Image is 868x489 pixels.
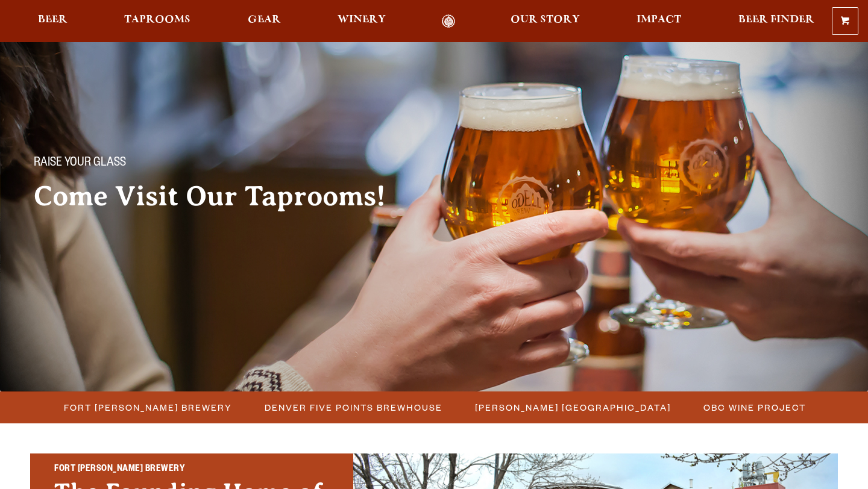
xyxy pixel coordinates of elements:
a: Gear [240,14,289,28]
span: Gear [248,15,281,25]
h2: Come Visit Our Taprooms! [34,181,410,211]
span: Raise your glass [34,156,126,172]
span: Beer [38,15,68,25]
a: Beer Finder [731,14,822,28]
a: Denver Five Points Brewhouse [257,399,448,416]
a: Odell Home [426,14,471,28]
a: Beer [30,14,75,28]
span: Taprooms [124,15,190,25]
h2: Fort [PERSON_NAME] Brewery [54,462,329,478]
a: Winery [330,14,394,28]
a: Impact [629,14,689,28]
a: Taprooms [116,14,198,28]
a: Fort [PERSON_NAME] Brewery [57,399,238,416]
span: Fort [PERSON_NAME] Brewery [64,399,232,416]
span: [PERSON_NAME] [GEOGRAPHIC_DATA] [475,399,671,416]
a: [PERSON_NAME] [GEOGRAPHIC_DATA] [468,399,677,416]
span: OBC Wine Project [703,399,806,416]
span: Winery [338,15,386,25]
span: Impact [637,15,681,25]
a: OBC Wine Project [696,399,812,416]
span: Our Story [511,15,580,25]
span: Denver Five Points Brewhouse [265,399,442,416]
a: Our Story [503,14,588,28]
span: Beer Finder [738,15,814,25]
